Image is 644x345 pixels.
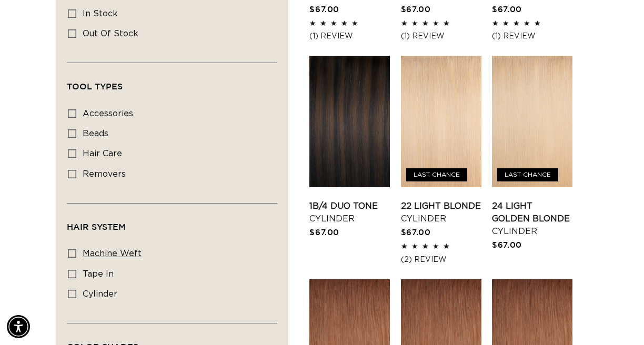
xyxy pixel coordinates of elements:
[83,249,142,258] span: machine weft
[83,290,117,298] span: cylinder
[492,200,572,238] a: 24 Light Golden Blonde Cylinder
[83,149,122,158] span: hair care
[83,270,114,278] span: tape in
[7,315,30,338] div: Accessibility Menu
[83,129,108,138] span: beads
[401,200,481,225] a: 22 Light Blonde Cylinder
[67,82,123,91] span: Tool Types
[67,204,277,241] summary: Hair System (0 selected)
[83,109,133,118] span: accessories
[67,222,126,231] span: Hair System
[83,9,118,18] span: In stock
[67,63,277,101] summary: Tool Types (0 selected)
[591,295,644,345] iframe: Chat Widget
[83,29,138,38] span: Out of stock
[309,200,390,225] a: 1B/4 Duo Tone Cylinder
[83,170,126,178] span: removers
